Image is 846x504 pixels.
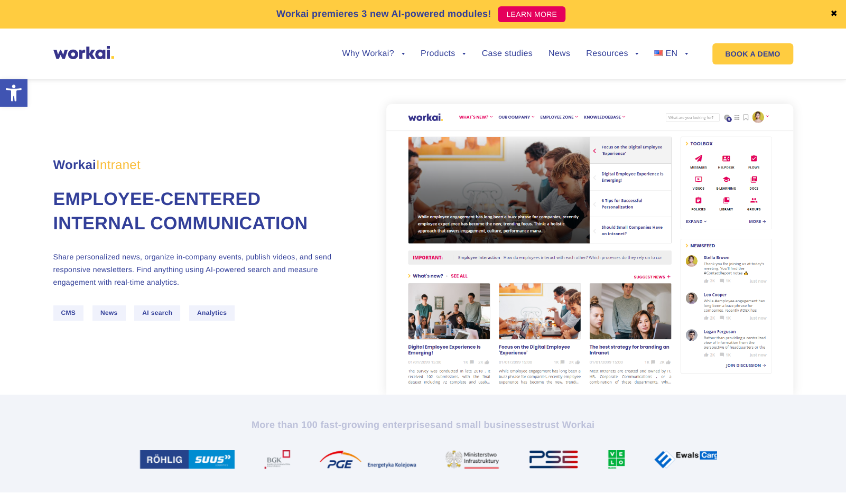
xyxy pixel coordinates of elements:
h1: Employee-centered internal communication [53,188,344,236]
span: EN [665,49,677,58]
i: and small businesses [435,419,537,430]
a: Case studies [481,50,532,58]
a: LEARN MORE [498,6,565,22]
input: you@company.com [172,13,339,34]
span: Workai [53,146,141,172]
span: CMS [53,305,84,321]
a: BOOK A DEMO [712,43,793,64]
a: Why Workai? [342,50,404,58]
a: Products [421,50,466,58]
span: AI search [134,305,180,321]
a: Privacy Policy [55,89,99,98]
a: News [548,50,570,58]
h2: More than 100 fast-growing enterprises trust Workai [130,418,717,431]
span: News [92,305,126,321]
p: Workai premieres 3 new AI-powered modules! [276,7,491,21]
p: Share personalized news, organize in-company events, publish videos, and send responsive newslett... [53,250,344,288]
span: Analytics [189,305,235,321]
a: Resources [586,50,638,58]
a: ✖ [830,10,838,18]
em: Intranet [96,158,141,172]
